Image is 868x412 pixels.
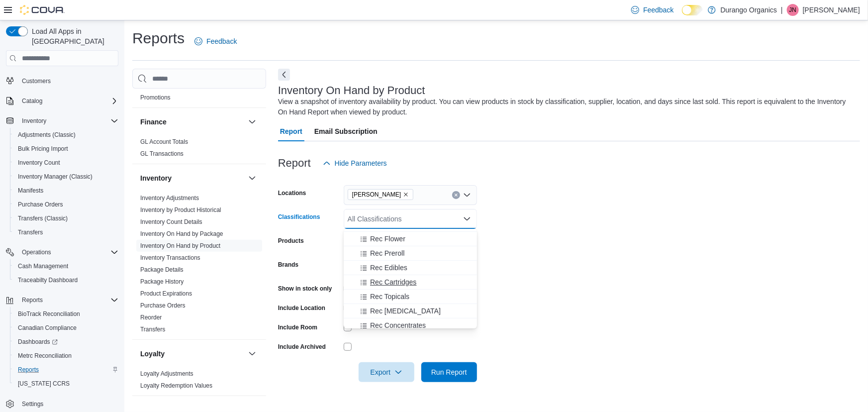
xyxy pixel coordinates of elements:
[14,212,72,224] a: Transfers (Classic)
[22,97,42,105] span: Catalog
[10,128,122,142] button: Adjustments (Classic)
[682,5,703,15] input: Dark Mode
[18,228,43,236] span: Transfers
[335,158,387,168] span: Hide Parameters
[140,278,184,286] span: Package History
[18,352,72,360] span: Metrc Reconciliation
[18,95,46,107] button: Catalog
[140,150,184,157] a: GL Transactions
[278,237,304,245] label: Products
[140,254,200,262] span: Inventory Transactions
[10,156,122,170] button: Inventory Count
[191,31,241,51] a: Feedback
[140,194,199,202] span: Inventory Adjustments
[140,230,223,237] a: Inventory On Hand by Package
[140,254,200,261] a: Inventory Transactions
[314,121,378,141] span: Email Subscription
[278,157,311,169] h3: Report
[18,115,50,127] button: Inventory
[140,242,220,249] a: Inventory On Hand by Product
[28,26,118,46] span: Load All Apps in [GEOGRAPHIC_DATA]
[18,276,78,284] span: Traceabilty Dashboard
[14,378,118,390] span: Washington CCRS
[14,260,72,272] a: Cash Management
[278,304,325,312] label: Include Location
[140,278,184,285] a: Package History
[452,191,460,199] button: Clear input
[10,363,122,377] button: Reports
[18,75,118,87] span: Customers
[18,159,60,167] span: Inventory Count
[140,218,202,225] a: Inventory Count Details
[14,322,81,334] a: Canadian Compliance
[10,184,122,198] button: Manifests
[140,195,199,202] a: Inventory Adjustments
[18,145,68,153] span: Bulk Pricing Import
[18,398,47,410] a: Settings
[22,117,46,125] span: Inventory
[20,5,65,15] img: Cova
[14,260,118,272] span: Cash Management
[789,4,797,16] span: JN
[18,187,43,195] span: Manifests
[18,246,55,258] button: Operations
[278,85,425,97] h3: Inventory On Hand by Product
[10,198,122,211] button: Purchase Orders
[278,323,317,331] label: Include Room
[18,324,77,332] span: Canadian Compliance
[14,171,96,183] a: Inventory Manager (Classic)
[10,273,122,287] button: Traceabilty Dashboard
[18,131,76,139] span: Adjustments (Classic)
[18,115,118,127] span: Inventory
[14,129,118,141] span: Adjustments (Classic)
[403,192,409,198] button: Remove Cortez from selection in this group
[140,326,165,333] a: Transfers
[10,335,122,349] a: Dashboards
[278,97,855,117] div: View a snapshot of inventory availability by product. You can view products in stock by classific...
[140,349,165,359] h3: Loyalty
[14,171,118,183] span: Inventory Manager (Classic)
[246,116,258,128] button: Finance
[10,307,122,321] button: BioTrack Reconciliation
[14,378,74,390] a: [US_STATE] CCRS
[18,214,68,222] span: Transfers (Classic)
[2,397,122,411] button: Settings
[14,143,118,155] span: Bulk Pricing Import
[140,349,244,359] button: Loyalty
[14,364,118,376] span: Reports
[14,157,118,169] span: Inventory Count
[14,350,76,362] a: Metrc Reconciliation
[140,302,186,309] span: Purchase Orders
[10,377,122,391] button: [US_STATE] CCRS
[140,314,162,321] a: Reorder
[370,263,407,273] span: Rec Edibles
[206,36,237,46] span: Feedback
[10,349,122,363] button: Metrc Reconciliation
[2,293,122,307] button: Reports
[22,77,51,85] span: Customers
[344,290,477,304] button: Rec Topicals
[140,302,186,309] a: Purchase Orders
[14,157,64,169] a: Inventory Count
[14,274,82,286] a: Traceabilty Dashboard
[18,380,70,388] span: [US_STATE] CCRS
[140,138,188,146] span: GL Account Totals
[18,398,118,410] span: Settings
[344,304,477,318] button: Rec [MEDICAL_DATA]
[370,306,441,316] span: Rec [MEDICAL_DATA]
[14,226,118,238] span: Transfers
[2,74,122,88] button: Customers
[140,94,171,102] span: Promotions
[278,343,326,351] label: Include Archived
[18,246,118,258] span: Operations
[246,172,258,184] button: Inventory
[431,367,467,377] span: Run Report
[18,262,68,270] span: Cash Management
[278,261,298,269] label: Brands
[132,28,185,48] h1: Reports
[348,189,414,200] span: Cortez
[18,173,93,181] span: Inventory Manager (Classic)
[280,121,302,141] span: Report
